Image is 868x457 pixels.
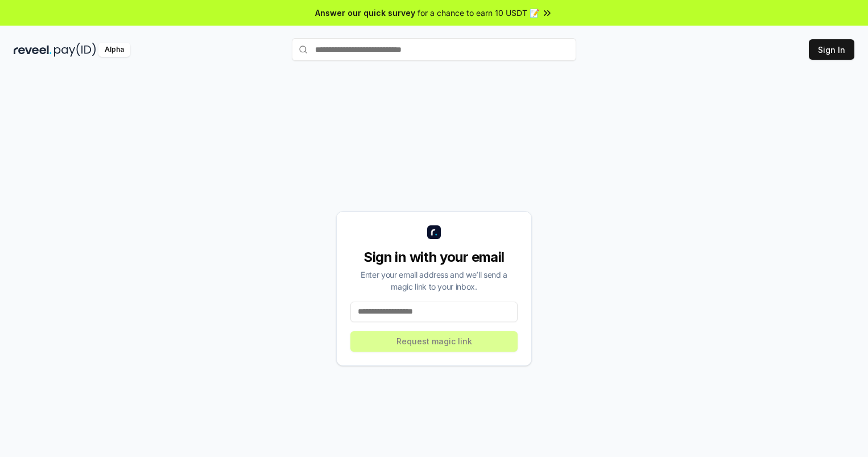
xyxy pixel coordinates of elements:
img: logo_small [427,225,441,239]
span: for a chance to earn 10 USDT 📝 [418,7,539,19]
div: Sign in with your email [350,248,518,266]
img: reveel_dark [14,43,52,57]
div: Alpha [98,43,130,57]
button: Sign In [809,39,854,60]
span: Answer our quick survey [315,7,415,19]
img: pay_id [54,43,96,57]
div: Enter your email address and we’ll send a magic link to your inbox. [350,269,518,293]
